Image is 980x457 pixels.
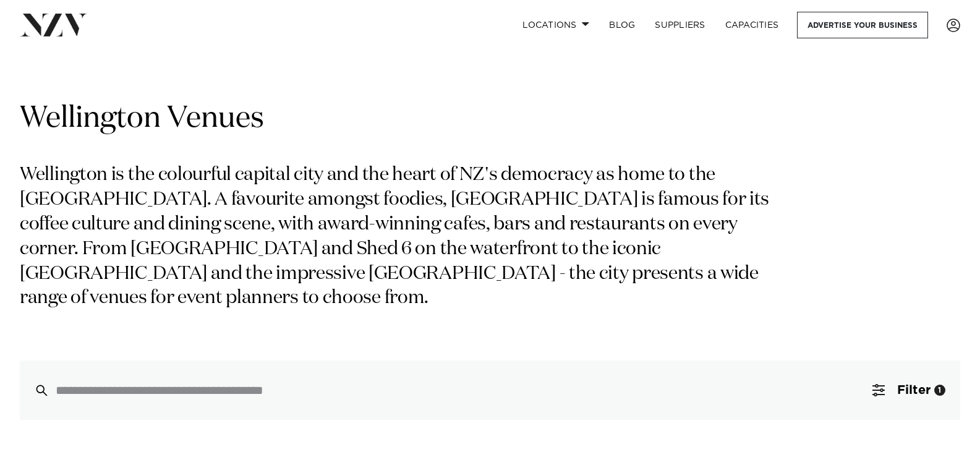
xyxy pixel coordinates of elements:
div: 1 [934,385,945,396]
a: Advertise your business [797,12,928,38]
img: nzv-logo.png [20,14,87,36]
a: Capacities [715,12,789,38]
span: Filter [897,384,931,396]
a: SUPPLIERS [645,12,715,38]
h1: Wellington Venues [20,100,960,139]
p: Wellington is the colourful capital city and the heart of NZ's democracy as home to the [GEOGRAPH... [20,163,784,311]
button: Filter1 [858,361,960,420]
a: BLOG [599,12,645,38]
a: Locations [513,12,599,38]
